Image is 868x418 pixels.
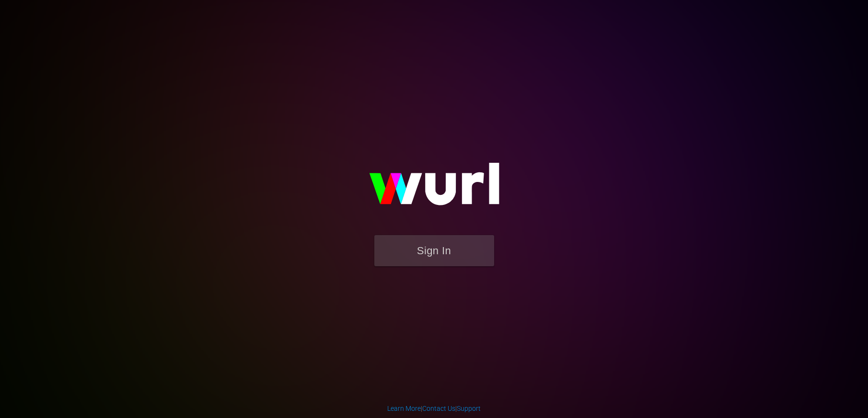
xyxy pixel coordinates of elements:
a: Learn More [387,405,421,412]
div: | | [387,404,481,413]
a: Support [457,405,481,412]
img: wurl-logo-on-black-223613ac3d8ba8fe6dc639794a292ebdb59501304c7dfd60c99c58986ef67473.svg [338,142,530,235]
button: Sign In [374,235,494,266]
a: Contact Us [422,405,455,412]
